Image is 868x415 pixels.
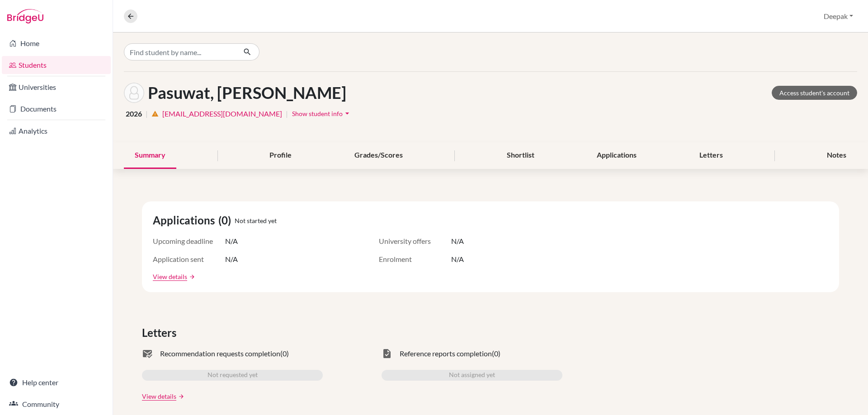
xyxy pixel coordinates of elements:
[2,122,111,140] a: Analytics
[142,348,153,359] span: mark_email_read
[124,83,144,103] img: Asiwan Pasuwat's avatar
[2,373,111,392] a: Help center
[820,8,857,25] button: Deepak
[586,142,647,169] div: Applications
[7,9,43,23] img: Bridge-U
[2,100,111,118] a: Documents
[449,370,495,381] span: Not assigned yet
[153,272,187,281] a: View details
[146,108,148,119] span: |
[2,56,111,74] a: Students
[379,236,451,247] span: University offers
[379,254,451,265] span: Enrolment
[382,348,392,359] span: task
[2,78,111,96] a: Universities
[225,254,238,265] span: N/A
[124,43,236,61] input: Find student by name...
[153,212,218,228] span: Applications
[162,108,282,119] a: [EMAIL_ADDRESS][DOMAIN_NAME]
[2,34,111,52] a: Home
[153,254,225,265] span: Application sent
[148,83,346,103] h1: Pasuwat, [PERSON_NAME]
[280,348,289,359] span: (0)
[451,254,464,265] span: N/A
[286,108,288,119] span: |
[292,107,352,121] button: Show student infoarrow_drop_down
[496,142,545,169] div: Shortlist
[816,142,857,169] div: Notes
[344,142,414,169] div: Grades/Scores
[142,392,176,401] a: View details
[208,370,258,381] span: Not requested yet
[160,348,280,359] span: Recommendation requests completion
[343,109,352,118] i: arrow_drop_down
[292,110,343,117] span: Show student info
[218,212,235,228] span: (0)
[124,142,176,169] div: Summary
[176,393,184,400] a: arrow_forward
[2,395,111,413] a: Community
[126,108,142,119] span: 2026
[235,216,277,225] span: Not started yet
[689,142,734,169] div: Letters
[451,236,464,247] span: N/A
[225,236,238,247] span: N/A
[142,325,180,341] span: Letters
[153,236,225,247] span: Upcoming deadline
[492,348,500,359] span: (0)
[187,274,195,280] a: arrow_forward
[259,142,302,169] div: Profile
[772,86,857,100] a: Access student's account
[400,348,492,359] span: Reference reports completion
[151,110,159,117] i: warning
